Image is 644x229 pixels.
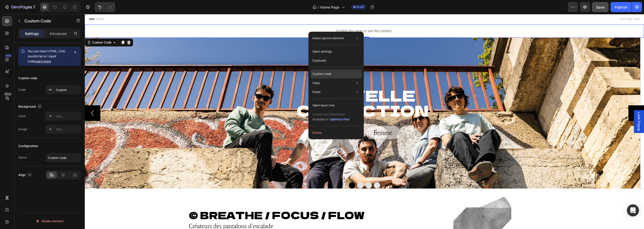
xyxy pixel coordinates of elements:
[312,36,344,40] p: Select parent element
[312,81,320,85] p: Copy
[18,114,26,118] div: Color
[611,2,632,12] button: Publish
[95,2,115,12] div: Undo/Redo
[2,2,37,12] button: 7
[24,18,67,24] p: Custom Code
[18,103,43,110] div: Background
[5,54,12,58] div: 450
[50,31,67,36] p: Advanced
[56,114,79,119] div: Add...
[4,92,12,96] div: Beta
[104,208,335,215] p: Créateurs des pantalons d’escalade
[248,115,269,122] p: Homme
[318,5,319,10] span: /
[25,31,39,36] p: Settings
[264,168,270,174] button: Dot
[18,127,27,131] div: Image
[312,103,335,108] p: Open layer tree
[320,5,339,10] span: Home Page
[104,194,336,208] h2: © BREATHE / FOCUS / FLOW
[596,5,605,9] span: Save
[330,117,350,122] button: Optimize Plan
[6,26,28,31] div: Custom Code
[312,72,331,76] p: Custom code
[544,91,559,107] button: Carousel Next Arrow
[312,49,332,54] p: Open settings
[56,88,79,92] div: Custom
[312,117,329,121] span: Available in
[312,58,326,63] p: Duplicate
[18,76,37,80] div: Custom code
[281,168,287,174] button: Dot
[312,90,320,94] p: Paste
[18,87,26,92] div: Code
[36,218,63,224] div: Delete element
[27,49,66,63] span: You can insert HTML, CSS, JavaScript or Liquid code
[56,127,79,132] div: Add...
[615,5,627,10] div: Publish
[627,204,639,216] div: Open Intercom Messenger
[281,112,316,125] button: <p>Femme</p>
[289,115,308,122] p: Femme
[18,217,81,225] button: Delete element
[272,168,279,174] button: Dot
[592,2,609,12] button: Save
[369,182,427,227] img: gempages_578941619886096993-a5c7e9a5-1fb4-492c-b23c-3f29d6ebd7be.png
[18,155,27,160] div: Name
[18,172,33,178] div: Align
[34,59,51,63] a: Learn more
[85,14,644,229] iframe: Design area
[33,4,35,10] p: 7
[18,144,38,148] div: Configuration
[289,168,295,174] button: Dot
[240,112,277,125] button: <p>Homme</p>
[330,117,350,122] div: Optimize Plan
[312,112,350,117] p: Create new interaction
[356,5,364,9] span: Draft
[310,128,362,137] button: Delete
[552,98,557,117] span: Look Popup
